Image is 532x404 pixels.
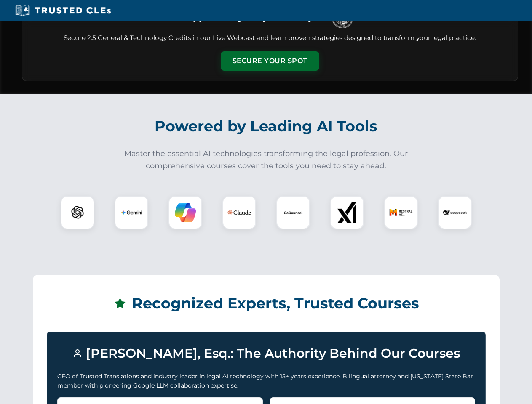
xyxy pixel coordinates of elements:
[32,33,508,43] p: Secure 2.5 General & Technology Credits in our Live Webcast and learn proven strategies designed ...
[121,202,142,223] img: Gemini Logo
[119,148,414,172] p: Master the essential AI technologies transforming the legal profession. Our comprehensive courses...
[168,196,202,229] div: Copilot
[57,342,475,365] h3: [PERSON_NAME], Esq.: The Authority Behind Our Courses
[227,201,251,224] img: Claude Logo
[57,372,475,391] p: CEO of Trusted Translations and industry leader in legal AI technology with 15+ years experience....
[330,196,364,229] div: xAI
[33,112,500,141] h2: Powered by Leading AI Tools
[222,196,256,229] div: Claude
[47,289,486,318] h2: Recognized Experts, Trusted Courses
[115,196,148,229] div: Gemini
[283,202,304,223] img: CoCounsel Logo
[443,201,467,224] img: DeepSeek Logo
[13,4,113,17] img: Trusted CLEs
[276,196,310,229] div: CoCounsel
[438,196,472,229] div: DeepSeek
[175,202,196,223] img: Copilot Logo
[337,202,358,223] img: xAI Logo
[65,200,90,225] img: ChatGPT Logo
[389,201,413,224] img: Mistral AI Logo
[384,196,418,229] div: Mistral AI
[221,51,319,71] button: Secure Your Spot
[61,196,94,229] div: ChatGPT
